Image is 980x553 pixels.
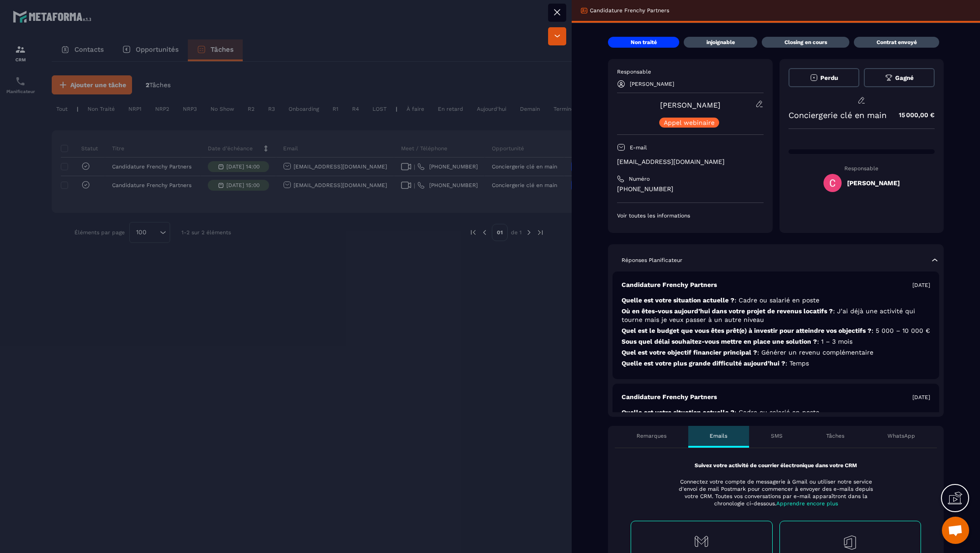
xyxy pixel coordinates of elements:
[776,500,838,507] span: Apprendre encore plus
[622,359,930,368] p: Quelle est votre plus grande difficulté aujourd’hui ?
[887,432,915,439] p: WhatsApp
[942,517,969,544] div: Ouvrir le chat
[710,432,727,439] p: Emails
[789,110,887,120] p: Conciergerie clé en main
[622,348,930,357] p: Quel est votre objectif financier principal ?
[622,408,930,417] p: Quelle est votre situation actuelle ?
[622,337,930,346] p: Sous quel délai souhaitez-vous mettre en place une solution ?
[617,212,764,219] p: Voir toutes les informations
[789,68,859,87] button: Perdu
[622,257,682,264] p: Réponses Planificateur
[622,307,930,324] p: Où en êtes-vous aujourd’hui dans votre projet de revenus locatifs ?
[617,158,764,166] p: [EMAIL_ADDRESS][DOMAIN_NAME]
[590,7,669,14] p: Candidature Frenchy Partners
[637,432,666,439] p: Remarques
[706,39,735,46] p: injoignable
[757,349,873,356] span: : Générer un revenu complémentaire
[864,68,935,87] button: Gagné
[622,296,930,305] p: Quelle est votre situation actuelle ?
[622,393,717,401] p: Candidature Frenchy Partners
[664,119,715,126] p: Appel webinaire
[785,360,809,367] span: : Temps
[784,39,827,46] p: Closing en cours
[629,175,650,183] p: Numéro
[631,39,657,46] p: Non traité
[820,74,838,81] span: Perdu
[660,101,720,109] a: [PERSON_NAME]
[630,144,647,151] p: E-mail
[789,165,935,172] p: Responsable
[847,179,900,187] h5: [PERSON_NAME]
[673,478,879,507] p: Connectez votre compte de messagerie à Gmail ou utiliser notre service d'envoi de mail Postmark p...
[890,106,935,124] p: 15 000,00 €
[735,409,819,416] span: : Cadre ou salarié en poste
[771,432,783,439] p: SMS
[826,432,844,439] p: Tâches
[622,326,930,335] p: Quel est le budget que vous êtes prêt(e) à investir pour atteindre vos objectifs ?
[631,462,921,469] p: Suivez votre activité de courrier électronique dans votre CRM
[617,68,764,75] p: Responsable
[912,281,930,289] p: [DATE]
[617,185,764,193] p: [PHONE_NUMBER]
[872,327,930,334] span: : 5 000 – 10 000 €
[912,394,930,401] p: [DATE]
[877,39,917,46] p: Contrat envoyé
[622,281,717,289] p: Candidature Frenchy Partners
[817,338,853,345] span: : 1 – 3 mois
[735,296,819,304] span: : Cadre ou salarié en poste
[630,81,674,87] p: [PERSON_NAME]
[895,74,914,81] span: Gagné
